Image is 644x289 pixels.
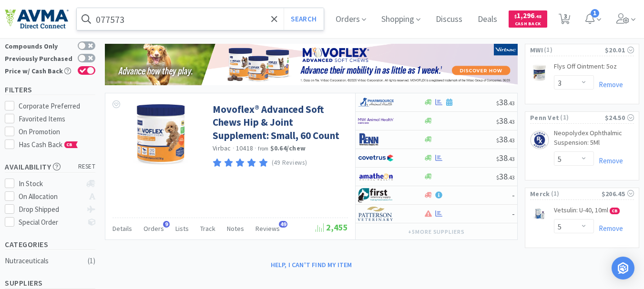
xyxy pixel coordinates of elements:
strong: $0.64 / chew [270,144,306,152]
span: · [233,144,235,152]
span: $ [496,174,499,181]
span: 38 [496,115,515,126]
span: MWI [530,45,543,55]
div: On Allocation [19,191,82,202]
span: Penn Vet [530,112,559,123]
span: Notes [227,224,244,233]
span: 10418 [236,144,253,152]
button: Help, I can't find my item [265,257,358,273]
span: - [512,189,515,200]
span: Reviews [256,224,280,233]
span: Has Cash Back [19,140,78,149]
div: In Stock [19,178,82,189]
div: On Promotion [19,126,96,138]
span: . 48 [534,13,542,20]
h5: Availability [5,161,95,172]
span: . 43 [508,100,515,107]
img: f8476566b10846108fc68e67b4ff0033.png [105,44,518,85]
img: 77fca1acd8b6420a9015268ca798ef17_1.png [358,151,394,165]
button: +5more suppliers [403,225,470,239]
div: Price w/ Cash Back [5,66,73,74]
a: Virbac [213,144,231,152]
a: $1,296.48Cash Back [509,6,547,32]
span: 38 [496,134,515,145]
a: Vetsulin: U-40, 10ml CB [554,206,620,219]
span: 9 [163,221,170,228]
span: 1,296 [514,11,542,20]
span: ( 1 ) [559,113,605,122]
p: (49 Reviews) [272,158,307,168]
span: $ [496,100,499,107]
img: e4e33dab9f054f5782a47901c742baa9_102.png [5,9,69,29]
img: e578b9ab8d7d460dad7cb593868198f2_213303.png [530,63,549,82]
span: reset [78,162,96,172]
img: d2eb53e999df45acaf6fbaec1b49f772_163897.png [530,130,549,149]
span: . 43 [508,137,515,144]
a: Flys Off Ointment: 5oz [554,62,617,75]
div: $206.45 [602,189,634,199]
div: Corporate Preferred [19,100,96,112]
span: . 43 [508,118,515,125]
div: Open Intercom Messenger [612,257,634,279]
span: CB [65,142,74,148]
div: Previously Purchased [5,54,73,62]
h5: Categories [5,239,95,250]
a: Deals [474,15,501,24]
span: Lists [175,224,189,233]
img: 3331a67d23dc422aa21b1ec98afbf632_11.png [358,169,394,184]
span: Merck [530,189,550,199]
span: Details [112,224,132,233]
span: ( 1 ) [550,189,602,199]
span: - [512,208,515,219]
a: Discuss [432,15,466,24]
span: 49 [279,221,287,228]
span: $ [514,13,517,20]
a: Neopolydex Ophthalmic Suspension: 5Ml [554,129,634,151]
img: 67d67680309e4a0bb49a5ff0391dcc42_6.png [358,188,394,202]
div: Compounds Only [5,41,73,50]
img: f5e969b455434c6296c6d81ef179fa71_3.png [358,207,394,221]
img: 7915dbd3f8974342a4dc3feb8efc1740_58.png [358,95,394,110]
a: 3 [555,16,574,25]
span: Track [200,224,215,233]
img: e9ce9d9992eb404585738e07b1c073c0_370705.jpeg [133,103,187,165]
div: $20.01 [605,45,634,55]
span: $ [496,155,499,162]
div: $24.50 [605,112,634,123]
span: 38 [496,97,515,108]
h5: Filters [5,84,95,95]
span: $ [496,137,499,144]
div: Drop Shipped [19,204,82,215]
div: Special Order [19,217,82,228]
span: Cash Back [514,21,542,28]
span: 1 [591,9,599,18]
span: . 43 [508,155,515,162]
span: . 43 [508,174,515,181]
div: Favorited Items [19,113,96,125]
h5: Suppliers [5,278,95,289]
a: Remove [594,156,623,165]
span: Orders [143,224,164,233]
span: · [255,144,256,152]
span: from [258,145,268,152]
a: Movoflex® Advanced Soft Chews Hip & Joint Supplement: Small, 60 Count [213,103,346,142]
a: Remove [594,224,623,233]
img: e1133ece90fa4a959c5ae41b0808c578_9.png [358,132,394,147]
span: 38 [496,152,515,163]
div: ( 1 ) [88,255,95,267]
img: f6b2451649754179b5b4e0c70c3f7cb0_2.png [358,114,394,128]
input: Search by item, sku, manufacturer, ingredient, size... [77,8,324,30]
span: CB [610,208,619,214]
span: ( 1 ) [543,45,605,55]
a: Remove [594,80,623,89]
img: e848a6c79f7e44b7b7fbb22cb718f26f_697806.jpeg [530,207,549,222]
span: $ [496,118,499,125]
div: Nutraceuticals [5,255,82,267]
button: Search [284,8,323,30]
span: 2,455 [316,222,348,233]
span: 38 [496,171,515,182]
